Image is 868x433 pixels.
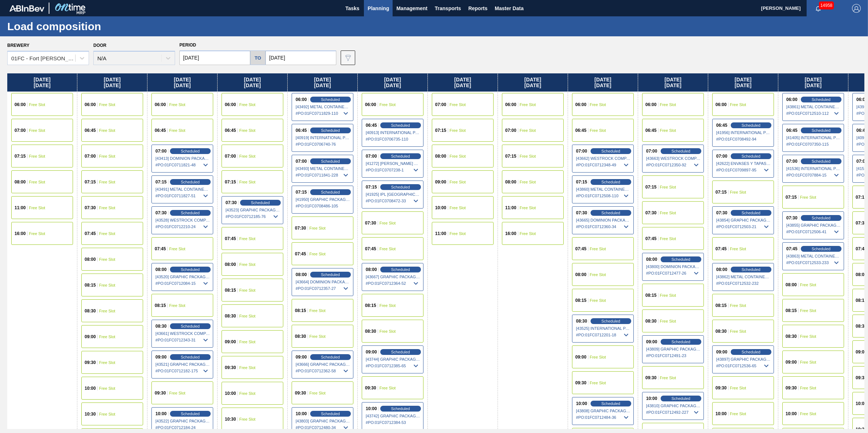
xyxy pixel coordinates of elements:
[786,105,841,109] span: [43861] METAL CONTAINER CORPORATION - 0008219743
[786,135,841,140] span: [41405] INTERNATIONAL PAPER COMPANY - 0008219785
[265,50,336,65] input: mm/dd/yyyy
[812,216,831,220] span: Scheduled
[576,331,630,339] span: # PO : 01FC0712201-18
[601,180,620,184] span: Scheduled
[645,185,657,189] span: 07:15
[169,303,186,308] span: Free Slot
[365,329,376,333] span: 08:30
[296,128,307,133] span: 06:45
[716,279,771,288] span: # PO : 01FC0712532-232
[568,73,638,92] div: [DATE] [DATE]
[435,128,446,133] span: 07:15
[716,161,771,166] span: [42622] ENVASES Y TAPAS MODELO S A DE - 0008257397
[646,257,657,262] span: 08:00
[590,298,606,303] span: Free Slot
[660,102,676,107] span: Free Slot
[646,269,701,278] span: # PO : 01FC0712477-26
[239,314,256,318] span: Free Slot
[505,180,516,184] span: 08:00
[856,324,867,328] span: 08:30
[155,149,167,153] span: 07:00
[358,73,427,92] div: [DATE] [DATE]
[812,128,831,133] span: Scheduled
[778,73,848,92] div: [DATE] [DATE]
[29,102,45,107] span: Free Slot
[590,247,606,251] span: Free Slot
[365,221,376,225] span: 07:30
[575,247,587,251] span: 07:45
[296,284,350,293] span: # PO : 01FC0712357-27
[716,123,727,128] span: 06:45
[468,4,487,13] span: Reports
[742,211,760,215] span: Scheduled
[505,102,516,107] span: 06:00
[99,257,115,262] span: Free Slot
[575,272,587,277] span: 08:00
[716,211,727,215] span: 07:30
[396,4,427,13] span: Management
[296,202,350,210] span: # PO : 01FC0708486-105
[15,154,26,158] span: 07:15
[660,211,676,215] span: Free Slot
[672,149,690,153] span: Scheduled
[505,231,516,236] span: 16:00
[520,102,536,107] span: Free Slot
[29,180,45,184] span: Free Slot
[807,3,830,13] button: Notifications
[366,154,377,158] span: 07:00
[435,4,461,13] span: Transports
[786,334,797,339] span: 08:30
[380,303,396,308] span: Free Slot
[856,97,868,102] span: 06:00
[321,159,340,163] span: Scheduled
[366,197,420,205] span: # PO : 01FC0708472-33
[181,149,200,153] span: Scheduled
[786,216,798,220] span: 07:30
[576,191,630,200] span: # PO : 01FC0712508-110
[520,231,536,236] span: Free Slot
[155,191,210,200] span: # PO : 01FC0711827-51
[155,331,210,336] span: [43661] WESTROCK COMPANY - FOLDING CAR - 0008219776
[576,187,630,191] span: [43860] METAL CONTAINER CORPORATION - 0008219743
[15,102,26,107] span: 06:00
[295,226,306,230] span: 07:30
[255,55,261,61] h5: to
[226,201,237,205] span: 07:30
[660,185,676,189] span: Free Slot
[716,135,771,143] span: # PO : 01FC0708492-94
[366,161,420,166] span: [41272] Brooks and Whittle - Saint Louis - 0008221115
[590,128,606,133] span: Free Slot
[85,309,96,313] span: 08:30
[99,128,115,133] span: Free Slot
[730,102,746,107] span: Free Slot
[715,303,727,308] span: 08:15
[786,128,798,133] span: 06:45
[341,50,355,65] button: icon-filter-gray
[520,206,536,210] span: Free Slot
[742,267,760,272] span: Scheduled
[590,272,606,277] span: Free Slot
[344,4,360,13] span: Tasks
[239,288,256,292] span: Free Slot
[296,280,350,284] span: [43664] DOMINION PACKAGING, INC. - 0008325026
[155,161,210,169] span: # PO : 01FC0711821-48
[365,247,376,251] span: 07:45
[85,128,96,133] span: 06:45
[391,154,410,158] span: Scheduled
[716,166,771,174] span: # PO : 01FC0709897-95
[576,218,630,222] span: [43665] DOMINION PACKAGING, INC. - 0008325026
[742,154,760,158] span: Scheduled
[296,109,350,118] span: # PO : 01FC0711829-110
[179,50,250,65] input: mm/dd/yyyy
[576,222,630,231] span: # PO : 01FC0712360-34
[155,279,210,288] span: # PO : 01FC0712084-15
[576,211,587,215] span: 07:30
[366,279,420,288] span: # PO : 01FC0712364-52
[812,247,831,251] span: Scheduled
[380,329,396,333] span: Free Slot
[99,283,115,287] span: Free Slot
[715,190,727,194] span: 07:15
[645,293,657,298] span: 08:15
[576,319,587,323] span: 08:30
[181,324,200,328] span: Scheduled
